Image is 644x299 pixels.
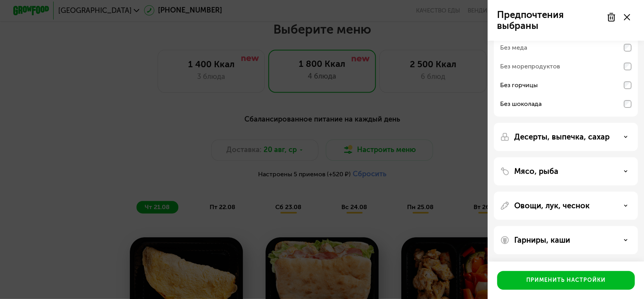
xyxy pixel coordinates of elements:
[526,276,606,284] div: Применить настройки
[514,167,558,176] p: Мясо, рыба
[500,62,560,71] div: Без морепродуктов
[500,99,542,109] div: Без шоколада
[497,9,602,31] p: Предпочтения выбраны
[500,43,527,52] div: Без меда
[514,201,590,210] p: Овощи, лук, чеснок
[514,132,610,141] p: Десерты, выпечка, сахар
[497,271,635,290] button: Применить настройки
[500,81,538,90] div: Без горчицы
[514,235,570,245] p: Гарниры, каши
